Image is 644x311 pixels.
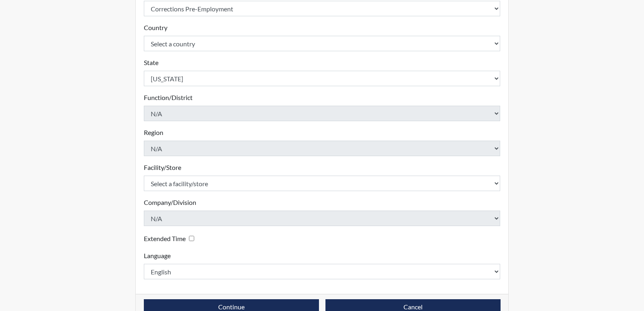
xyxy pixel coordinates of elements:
[144,234,186,244] label: Extended Time
[144,198,196,207] label: Company/Division
[144,163,181,172] label: Facility/Store
[144,233,197,244] div: Checking this box will provide the interviewee with an accomodation of extra time to answer each ...
[144,23,167,33] label: Country
[144,93,193,102] label: Function/District
[144,128,163,137] label: Region
[144,58,158,67] label: State
[144,251,171,261] label: Language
